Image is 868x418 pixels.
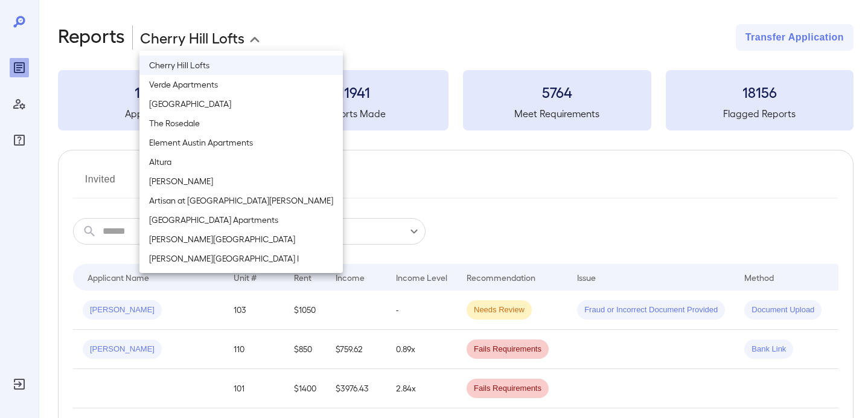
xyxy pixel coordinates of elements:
li: The Rosedale [139,114,343,133]
li: [PERSON_NAME] [139,172,343,191]
li: Artisan at [GEOGRAPHIC_DATA][PERSON_NAME] [139,191,343,210]
li: [PERSON_NAME][GEOGRAPHIC_DATA] [139,230,343,249]
li: Element Austin Apartments [139,133,343,152]
li: [GEOGRAPHIC_DATA] Apartments [139,210,343,230]
li: Verde Apartments [139,75,343,94]
li: [GEOGRAPHIC_DATA] [139,94,343,114]
li: [PERSON_NAME][GEOGRAPHIC_DATA] I [139,249,343,268]
li: Cherry Hill Lofts [139,56,343,75]
li: Altura [139,152,343,172]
